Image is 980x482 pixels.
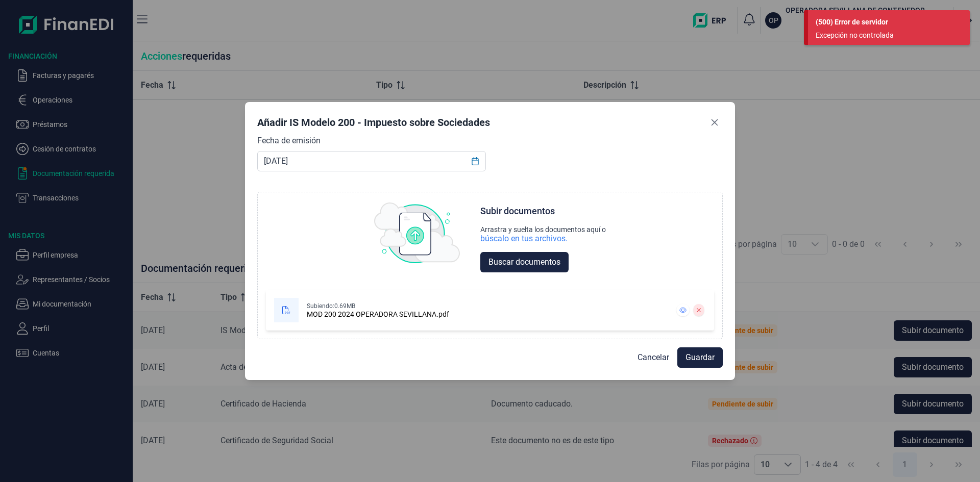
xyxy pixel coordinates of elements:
[480,205,555,217] div: Subir documentos
[685,351,715,364] span: Guardar
[307,310,449,318] div: MOD 200 2024 OPERADORA SEVILLANA.pdf
[677,347,723,368] button: Guardar
[816,30,954,41] div: Excepción no controlada
[638,351,669,364] span: Cancelar
[816,17,962,28] div: (500) Error de servidor
[374,202,460,264] img: upload img
[480,252,569,272] button: Buscar documentos
[465,152,485,170] button: Choose Date
[480,234,606,244] div: búscalo en tus archivos.
[307,302,449,310] div: Subiendo: 0.69MB
[488,256,560,268] span: Buscar documentos
[629,347,677,368] button: Cancelar
[480,234,568,244] div: búscalo en tus archivos.
[706,114,723,131] button: Close
[257,115,490,130] div: Añadir IS Modelo 200 - Impuesto sobre Sociedades
[480,225,606,234] div: Arrastra y suelta los documentos aquí o
[257,135,321,147] label: Fecha de emisión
